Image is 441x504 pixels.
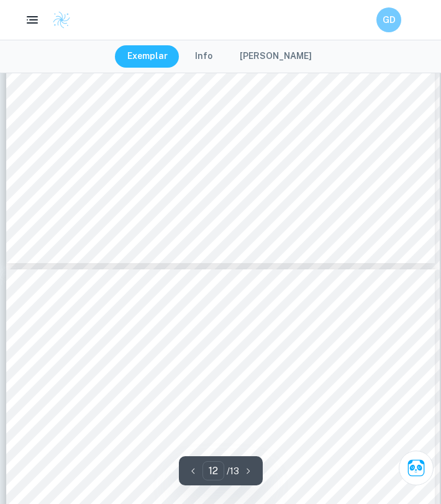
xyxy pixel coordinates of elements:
button: Info [183,45,225,68]
button: GD [376,7,401,32]
button: Exemplar [115,45,180,68]
h6: GD [382,13,396,27]
button: [PERSON_NAME] [227,45,324,68]
a: Clastify logo [45,11,71,29]
img: Clastify logo [52,11,71,29]
button: Ask Clai [399,451,434,485]
p: / 13 [227,464,239,478]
